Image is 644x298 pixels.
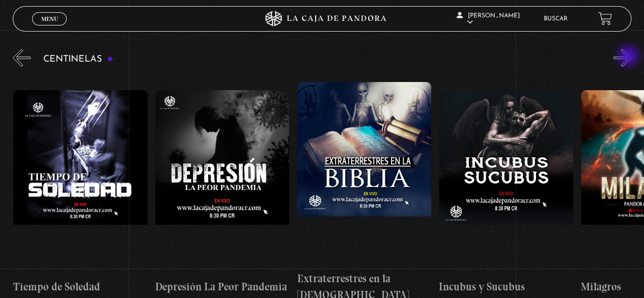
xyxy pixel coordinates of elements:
h4: Incubus y Sucubus [439,279,573,295]
button: Next [613,49,631,67]
h4: Depresión La Peor Pandemia [155,279,290,295]
button: Previous [13,49,31,67]
span: Cerrar [38,24,62,31]
h3: Centinelas [43,55,113,64]
span: [PERSON_NAME] [457,13,520,25]
a: Buscar [544,16,568,22]
span: Menu [41,16,58,22]
a: View your shopping cart [598,12,612,25]
h4: Tiempo de Soledad [13,279,148,295]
